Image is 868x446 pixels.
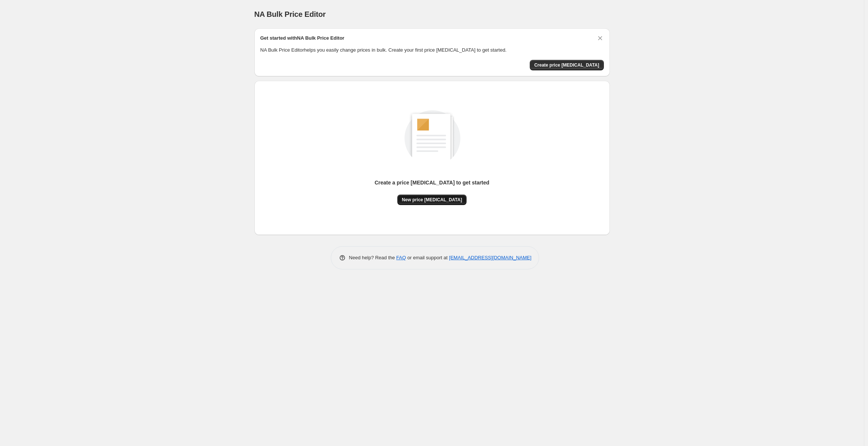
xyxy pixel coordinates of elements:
[260,34,345,42] h2: Get started with NA Bulk Price Editor
[402,197,462,203] span: New price [MEDICAL_DATA]
[596,34,604,42] button: Dismiss card
[396,255,406,260] a: FAQ
[254,10,326,18] span: NA Bulk Price Editor
[530,60,604,70] button: Create price change job
[260,46,604,54] p: NA Bulk Price Editor helps you easily change prices in bulk. Create your first price [MEDICAL_DAT...
[534,62,599,68] span: Create price [MEDICAL_DATA]
[449,255,531,260] a: [EMAIL_ADDRESS][DOMAIN_NAME]
[375,179,489,186] p: Create a price [MEDICAL_DATA] to get started
[406,255,449,260] span: or email support at
[397,195,467,205] button: New price [MEDICAL_DATA]
[349,255,397,260] span: Need help? Read the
